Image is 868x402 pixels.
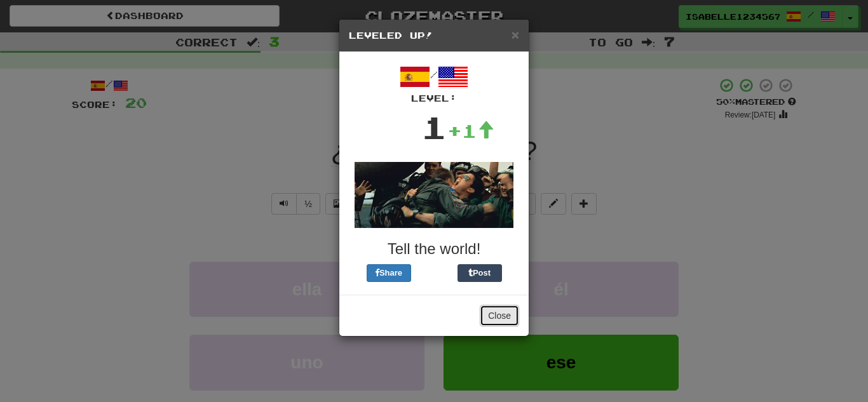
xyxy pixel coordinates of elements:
h3: Tell the world! [349,241,519,257]
div: 1 [421,105,447,149]
button: Post [458,264,502,282]
div: Level: [349,92,519,105]
img: topgun-769e91374289d1a7cee4bdcce2229f64f1fa97f7cbbef9a35b896cb17c9c8419.gif [355,162,513,228]
div: / [349,62,519,105]
h5: Leveled Up! [349,29,519,42]
span: × [512,27,519,42]
button: Close [480,305,519,326]
button: Close [512,28,519,41]
button: Share [367,264,411,282]
iframe: X Post Button [411,264,458,282]
div: +1 [447,118,494,144]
